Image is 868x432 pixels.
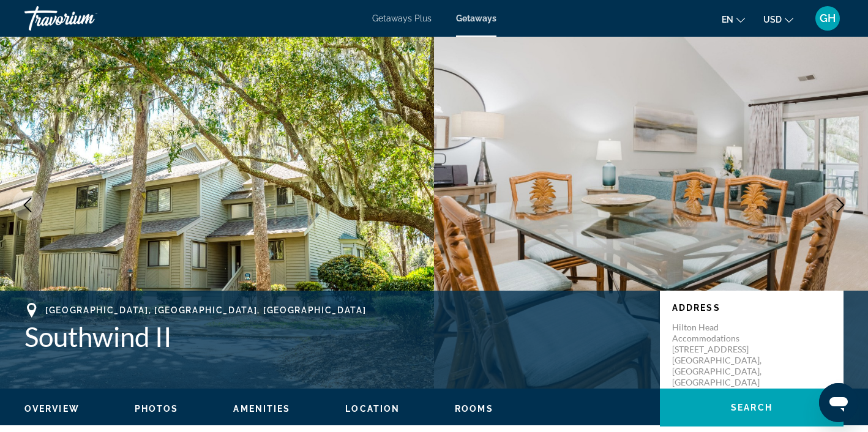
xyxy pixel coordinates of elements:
[45,305,366,315] span: [GEOGRAPHIC_DATA], [GEOGRAPHIC_DATA], [GEOGRAPHIC_DATA]
[731,403,773,412] span: Search
[372,13,432,23] a: Getaways Plus
[825,190,856,220] button: Next image
[763,15,782,24] span: USD
[722,15,733,24] span: en
[345,403,400,414] button: Location
[672,322,770,388] p: Hilton Head Accommodations [STREET_ADDRESS] [GEOGRAPHIC_DATA], [GEOGRAPHIC_DATA], [GEOGRAPHIC_DATA]
[812,6,844,31] button: User Menu
[24,2,147,34] a: Travorium
[24,321,648,352] h1: Southwind II
[135,403,179,414] button: Photos
[456,13,496,23] a: Getaways
[455,404,493,414] span: Rooms
[819,383,858,422] iframe: Button to launch messaging window
[24,403,80,414] button: Overview
[820,12,836,24] span: GH
[233,403,290,414] button: Amenities
[345,404,400,414] span: Location
[660,389,844,426] button: Search
[233,404,290,414] span: Amenities
[12,190,43,220] button: Previous image
[135,404,179,414] span: Photos
[722,10,745,28] button: Change language
[763,10,793,28] button: Change currency
[455,403,493,414] button: Rooms
[672,303,831,313] p: Address
[24,404,80,414] span: Overview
